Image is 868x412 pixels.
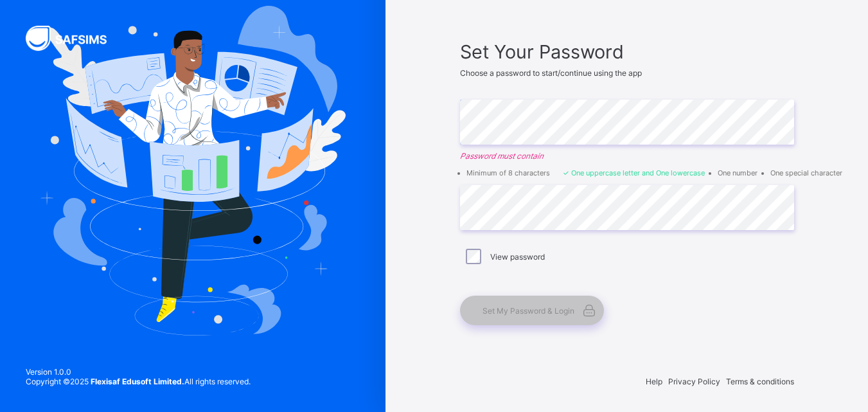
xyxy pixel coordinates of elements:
label: View password [490,252,545,262]
li: One uppercase letter and One lowercase [563,168,705,177]
em: Password must contain [460,151,794,161]
img: SAFSIMS Logo [26,26,122,51]
li: One number [718,168,757,177]
span: Version 1.0.0 [26,367,251,377]
span: Choose a password to start/continue using the app [460,68,642,78]
span: Terms & conditions [726,377,794,386]
span: Set My Password & Login [483,306,574,316]
li: One special character [770,168,842,177]
span: Help [646,377,662,386]
span: Set Your Password [460,40,794,63]
span: Privacy Policy [668,377,720,386]
img: Hero Image [40,6,346,335]
strong: Flexisaf Edusoft Limited. [91,377,184,386]
li: Minimum of 8 characters [466,168,550,177]
span: Copyright © 2025 All rights reserved. [26,377,251,386]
